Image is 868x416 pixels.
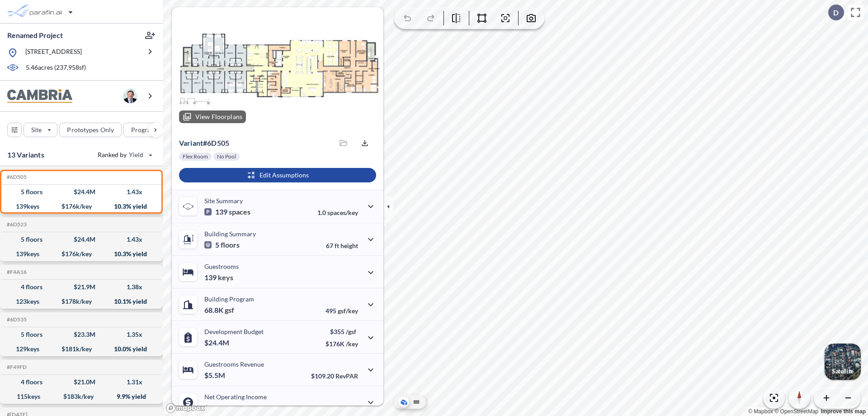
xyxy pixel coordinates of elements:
[183,153,208,160] p: Flex Room
[320,405,358,412] p: 45.0%
[398,397,409,407] button: Aerial View
[204,263,239,270] p: Guestrooms
[90,148,158,162] button: Ranked by Yield
[335,372,358,380] span: RevPAR
[325,307,358,315] p: 495
[325,340,358,348] p: $176K
[833,9,839,17] p: D
[225,306,234,315] span: gsf
[204,240,240,249] p: 5
[179,139,229,148] p: # 6d505
[204,295,254,303] p: Building Program
[204,273,233,282] p: 139
[179,139,203,147] span: Variant
[317,209,358,216] p: 1.0
[5,269,27,275] h5: Click to copy the code
[204,230,256,238] p: Building Summary
[26,63,86,73] p: 5.46 acres ( 237,958 sf)
[204,197,243,205] p: Site Summary
[5,174,27,180] h5: Click to copy the code
[7,30,63,40] p: Renamed Project
[218,273,233,282] span: keys
[24,123,57,137] button: Site
[7,149,44,160] p: 13 Variants
[123,89,137,103] img: user logo
[195,113,242,120] p: View Floorplans
[311,372,358,380] p: $109.20
[411,397,422,407] button: Site Plan
[335,242,339,249] span: ft
[204,207,250,216] p: 139
[821,408,866,415] a: Improve this map
[179,168,376,182] button: Edit Assumptions
[229,207,250,216] span: spaces
[129,150,144,159] span: Yield
[204,306,234,315] p: 68.8K
[325,328,358,335] p: $355
[221,240,240,249] span: floors
[338,307,358,315] span: gsf/key
[5,316,27,323] h5: Click to copy the code
[774,408,818,415] a: OpenStreetMap
[204,371,226,380] p: $5.5M
[59,123,122,137] button: Prototypes Only
[131,125,156,134] p: Program
[204,393,267,401] p: Net Operating Income
[7,89,72,103] img: BrandImage
[67,125,114,134] p: Prototypes Only
[204,328,264,335] p: Development Budget
[825,344,861,380] button: Switcher ImageSatellite
[346,328,356,335] span: /gsf
[5,221,27,228] h5: Click to copy the code
[204,360,264,368] p: Guestrooms Revenue
[338,405,358,412] span: margin
[5,364,27,370] h5: Click to copy the code
[346,340,358,348] span: /key
[31,125,42,134] p: Site
[825,344,861,380] img: Switcher Image
[217,153,236,160] p: No Pool
[326,242,358,249] p: 67
[204,338,231,347] p: $24.4M
[165,403,205,413] a: Mapbox homepage
[259,171,309,180] p: Edit Assumptions
[204,403,226,412] p: $2.5M
[327,209,358,216] span: spaces/key
[832,368,854,375] p: Satellite
[340,242,358,249] span: height
[25,47,82,58] p: [STREET_ADDRESS]
[123,123,172,137] button: Program
[748,408,773,415] a: Mapbox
